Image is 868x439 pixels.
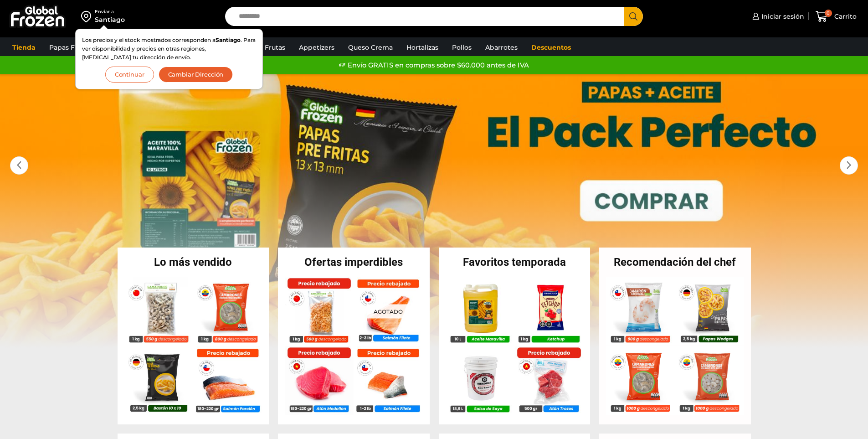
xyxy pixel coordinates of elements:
[10,156,28,175] div: Previous slide
[439,257,591,268] h2: Favoritos temporada
[278,257,430,268] h2: Ofertas imperdibles
[832,12,857,21] span: Carrito
[825,10,832,17] span: 0
[81,9,95,24] img: address-field-icon.svg
[105,67,154,83] button: Continuar
[82,36,256,62] p: Los precios y el stock mostrados corresponden a . Para ver disponibilidad y precios en otras regi...
[840,156,858,175] div: Next slide
[813,6,859,27] a: 0 Carrito
[294,39,339,56] a: Appetizers
[45,39,93,56] a: Papas Fritas
[402,39,443,56] a: Hortalizas
[8,39,40,56] a: Tienda
[95,9,125,15] div: Enviar a
[447,39,476,56] a: Pollos
[95,15,125,24] div: Santiago
[750,7,804,26] a: Iniciar sesión
[527,39,575,56] a: Descuentos
[759,12,804,21] span: Iniciar sesión
[118,257,269,268] h2: Lo más vendido
[216,36,241,43] strong: Santiago
[599,257,751,268] h2: Recomendación del chef
[624,7,643,26] button: Search button
[481,39,522,56] a: Abarrotes
[344,39,397,56] a: Queso Crema
[159,67,233,83] button: Cambiar Dirección
[367,304,409,318] p: Agotado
